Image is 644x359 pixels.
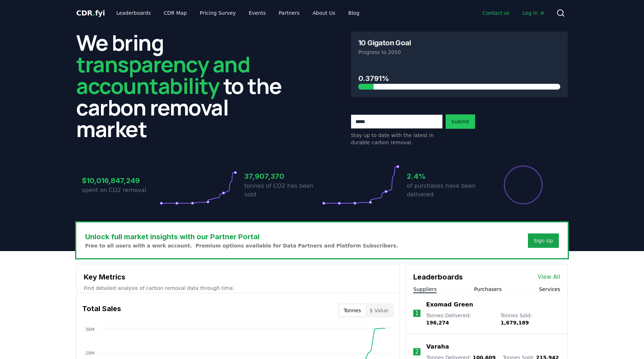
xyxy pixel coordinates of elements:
[111,6,157,19] a: Leaderboards
[158,6,193,19] a: CDR Map
[501,312,560,326] p: Tonnes Sold :
[477,6,515,19] a: Contact us
[85,242,398,249] p: Free to all users with a work account. Premium options available for Data Partners and Platform S...
[351,132,443,146] p: Stay up to date with the latest in durable carbon removal.
[407,182,484,199] p: of purchases have been delivered
[93,9,95,17] span: .
[426,300,473,309] a: Exomad Green
[413,272,463,282] h3: Leaderboards
[446,114,475,129] button: Submit
[407,171,484,182] h3: 2.4%
[307,6,341,19] a: About Us
[534,237,553,244] a: Sign Up
[244,171,322,182] h3: 37,907,370
[85,351,95,356] tspan: 29M
[82,175,160,186] h3: $10,016,847,249
[76,9,105,17] span: CDR fyi
[243,6,271,19] a: Events
[413,286,437,293] button: Suppliers
[517,6,551,19] a: Log in
[426,312,493,326] p: Tonnes Delivered :
[538,273,560,281] a: View All
[342,6,365,19] a: Blog
[76,49,250,100] span: transparency and accountability
[501,320,529,326] span: 1,679,189
[358,73,560,84] h3: 0.3791%
[415,309,419,318] p: 1
[365,305,393,316] button: $ Value
[82,186,160,195] p: spent on CO2 removal
[426,342,449,351] a: Varaha
[76,32,293,140] h2: We bring to the carbon removal market
[194,6,241,19] a: Pricing Survey
[528,233,559,248] button: Sign Up
[523,9,545,17] span: Log in
[426,320,449,326] span: 196,274
[84,285,392,292] p: Find detailed analysis of carbon removal data through time.
[358,49,560,56] p: Progress to 2050
[539,286,560,293] button: Services
[84,272,392,282] h3: Key Metrics
[415,347,419,356] p: 2
[244,182,322,199] p: tonnes of CO2 has been sold
[503,165,543,205] div: Percentage of sales delivered
[358,39,411,46] h3: 10 Gigaton Goal
[111,6,365,19] nav: Main
[339,305,365,316] button: Tonnes
[477,6,551,19] nav: Main
[85,231,398,242] h3: Unlock full market insights with our Partner Portal
[474,286,502,293] button: Purchasers
[82,303,121,318] h3: Total Sales
[85,327,95,332] tspan: 38M
[273,6,305,19] a: Partners
[76,8,105,18] a: CDR.fyi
